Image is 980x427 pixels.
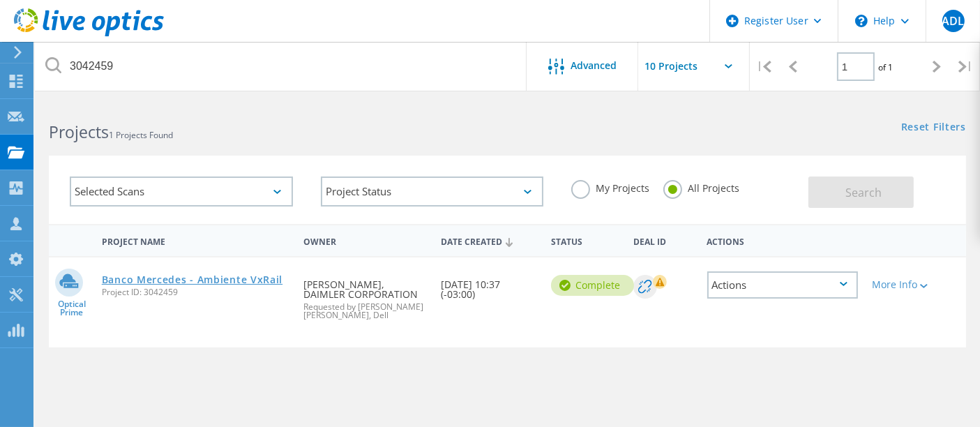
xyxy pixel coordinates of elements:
[296,227,434,253] div: Owner
[296,257,434,334] div: [PERSON_NAME], DAIMLER CORPORATION
[35,42,527,91] input: Search projects by name, owner, ID, company, etc
[626,227,700,253] div: Deal Id
[434,257,544,313] div: [DATE] 10:37 (-03:00)
[663,180,739,193] label: All Projects
[808,177,914,208] button: Search
[70,177,293,207] div: Selected Scans
[707,271,859,299] div: Actions
[434,227,544,254] div: Date Created
[700,227,866,253] div: Actions
[14,29,164,39] a: Live Optics Dashboard
[951,42,980,91] div: |
[303,303,427,320] span: Requested by [PERSON_NAME] [PERSON_NAME], Dell
[846,185,882,200] span: Search
[95,227,296,253] div: Project Name
[49,121,109,143] b: Projects
[544,227,626,253] div: Status
[49,300,95,317] span: Optical Prime
[551,275,634,296] div: Complete
[872,280,931,290] div: More Info
[109,129,173,141] span: 1 Projects Found
[102,275,282,285] a: Banco Mercedes - Ambiente VxRail
[901,122,966,134] a: Reset Filters
[878,61,893,73] span: of 1
[571,61,617,70] span: Advanced
[942,15,964,27] span: ADL
[855,15,868,27] svg: \n
[321,177,544,207] div: Project Status
[102,288,289,297] span: Project ID: 3042459
[750,42,778,91] div: |
[571,180,649,193] label: My Projects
